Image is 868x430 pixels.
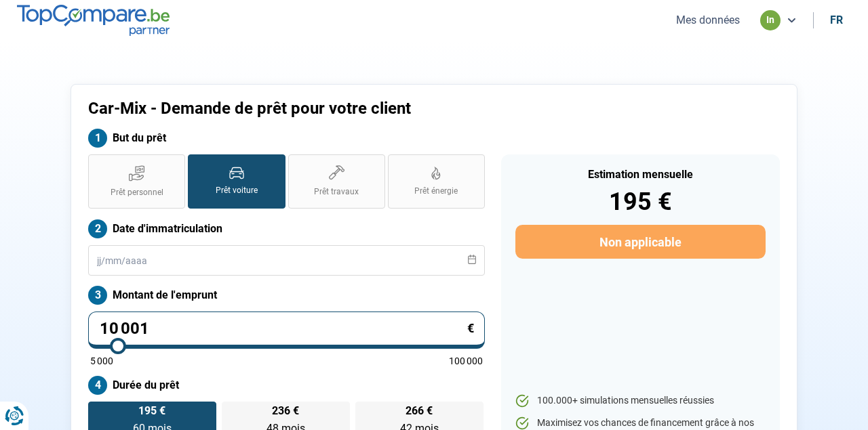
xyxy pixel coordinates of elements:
h1: Car-Mix - Demande de prêt pour votre client [88,99,603,119]
label: But du prêt [88,129,485,148]
span: Prêt personnel [111,187,163,198]
div: Estimation mensuelle [515,169,766,180]
span: € [467,322,474,335]
label: Date d'immatriculation [88,219,485,238]
div: 195 € [515,190,766,214]
div: fr [830,14,843,26]
button: Non applicable [515,225,766,259]
span: 5 000 [90,356,113,366]
span: Prêt travaux [314,186,359,198]
span: 236 € [272,406,299,416]
span: Prêt voiture [216,185,258,196]
label: Durée du prêt [88,376,485,395]
img: TopCompare.be [17,5,170,35]
input: jj/mm/aaaa [88,245,485,276]
label: Montant de l'emprunt [88,286,485,305]
span: 195 € [138,406,165,416]
li: 100.000+ simulations mensuelles réussies [515,394,766,408]
span: Prêt énergie [414,186,458,197]
span: 266 € [406,406,433,416]
span: 100 000 [449,356,483,366]
button: Mes données [672,13,744,27]
div: in [760,10,781,30]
